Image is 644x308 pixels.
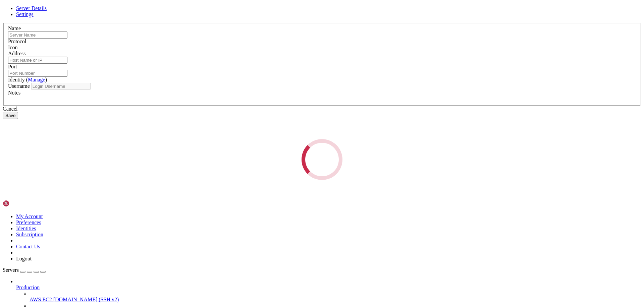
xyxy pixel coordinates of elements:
[16,256,32,261] a: Logout
[8,39,26,44] label: Protocol
[8,51,25,56] label: Address
[31,83,91,90] input: Login Username
[16,213,43,219] a: My Account
[16,5,47,11] a: Server Details
[16,11,34,17] a: Settings
[8,64,17,69] label: Port
[8,83,30,89] label: Username
[16,285,641,291] a: Production
[16,285,40,290] span: Production
[16,220,41,225] a: Preferences
[53,297,119,302] span: [DOMAIN_NAME] (SSH v2)
[16,232,43,237] a: Subscription
[3,267,46,273] a: Servers
[8,25,21,31] label: Name
[30,297,641,303] a: AWS EC2 [DOMAIN_NAME] (SSH v2)
[16,244,40,249] a: Contact Us
[3,112,18,119] button: Save
[8,45,17,50] label: Icon
[302,139,342,180] div: Loading...
[26,77,47,82] span: ( )
[8,77,47,82] label: Identity
[16,226,36,231] a: Identities
[3,267,19,273] span: Servers
[8,70,67,77] input: Port Number
[8,90,20,96] label: Notes
[28,77,45,82] a: Manage
[3,200,41,207] img: Shellngn
[30,291,641,303] li: AWS EC2 [DOMAIN_NAME] (SSH v2)
[30,297,52,302] span: AWS EC2
[8,57,67,64] input: Host Name or IP
[8,32,67,39] input: Server Name
[3,106,641,112] div: Cancel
